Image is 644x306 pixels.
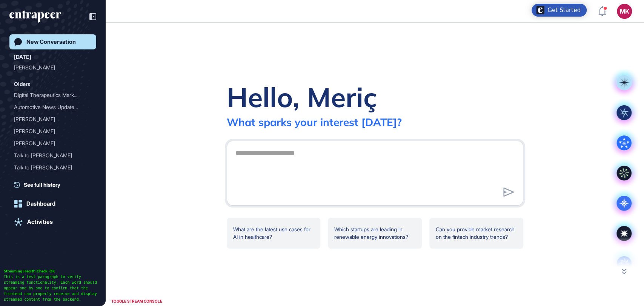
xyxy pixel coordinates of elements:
div: TOGGLE STREAM CONSOLE [109,297,164,306]
div: Reese [14,125,92,137]
div: Automotive News Update: P... [14,101,86,113]
div: [PERSON_NAME] [14,62,86,74]
a: New Conversation [9,34,96,49]
a: Dashboard [9,196,96,211]
div: New Conversation [26,38,76,45]
span: See full history [24,181,60,189]
div: Get Started [547,6,581,14]
div: Open Get Started checklist [532,4,587,17]
div: Reese [14,137,92,149]
div: What are the latest use cases for AI in healthcare? [227,218,321,249]
div: Dashboard [26,200,55,207]
div: [PERSON_NAME] [14,113,86,125]
div: Can you provide market research on the fintech industry trends? [429,218,523,249]
div: Automotive News Update: Partnerships, New Services & Products, Investments & M&A, Market Updates ... [14,101,92,113]
div: Digital Therapeutics Mark... [14,89,86,101]
img: launcher-image-alternative-text [536,6,544,14]
div: Reese [14,62,92,74]
div: Talk to [PERSON_NAME] [14,174,86,186]
div: Talk to [PERSON_NAME] [14,149,86,161]
div: Talk to Reese [14,149,92,161]
div: [PERSON_NAME] [14,137,86,149]
a: Activities [9,214,96,229]
div: Talk to [PERSON_NAME] [14,161,86,174]
div: Hello, Meriç [227,80,377,114]
div: [DATE] [14,52,31,62]
div: Reese [14,113,92,125]
div: What sparks your interest [DATE]? [227,115,402,129]
div: Which startups are leading in renewable energy innovations? [328,218,422,249]
div: Activities [27,218,53,225]
div: Olders [14,80,30,89]
a: See full history [14,181,96,189]
div: Talk to Reese [14,161,92,174]
div: entrapeer-logo [9,11,61,23]
div: Talk to Tracy [14,174,92,186]
button: MK [617,4,632,19]
div: [PERSON_NAME] [14,125,86,137]
div: Digital Therapeutics Market Trends and Strategies for Pharma: Global Analysis and Opportunities [14,89,92,101]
